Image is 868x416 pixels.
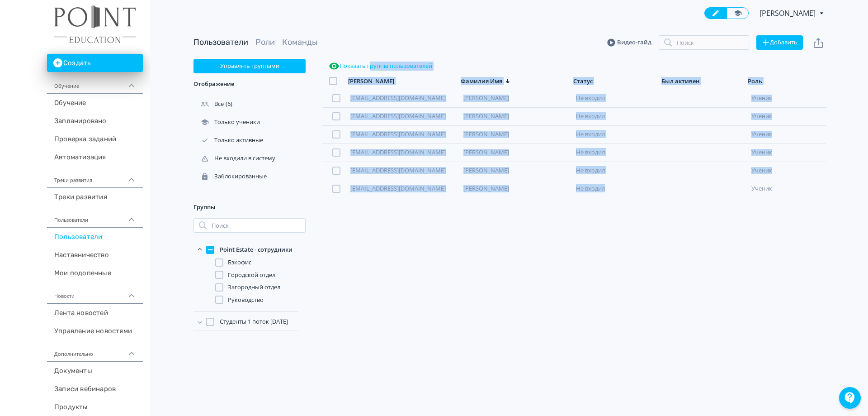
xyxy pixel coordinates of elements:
[47,282,143,304] div: Новости
[751,95,823,102] div: ученик
[228,296,264,305] span: Руководство
[576,149,656,156] div: Не входил
[47,264,143,282] a: Мои подопечные
[350,166,446,174] a: [EMAIL_ADDRESS][DOMAIN_NAME]
[47,340,143,362] div: Дополнительно
[607,38,651,47] a: Видео-гайд
[350,112,446,120] a: [EMAIL_ADDRESS][DOMAIN_NAME]
[350,148,446,156] a: [EMAIL_ADDRESS][DOMAIN_NAME]
[751,113,823,120] div: ученик
[228,283,280,292] span: Загородный отдел
[228,258,251,267] span: Бэкофис
[463,166,509,174] a: [PERSON_NAME]
[54,5,136,43] img: https://files.teachbase.ru/system/account/58038/logo/medium-97ce4804649a7c623cb39ef927fe1cc2.png
[751,167,823,174] div: ученик
[576,167,656,174] div: Не входил
[348,77,394,85] div: [PERSON_NAME]
[220,245,292,254] span: Point Estate - сотрудники
[327,59,434,73] button: Показать группы пользователей
[47,94,143,112] a: Обучение
[573,77,593,85] div: Статус
[461,77,502,85] div: Фамилия Имя
[47,362,143,380] a: Документы
[756,35,803,50] button: Добавить
[661,77,699,85] div: Был активен
[759,8,817,19] span: Татьяна Мальцева
[576,185,656,192] div: Не входил
[463,94,509,102] a: [PERSON_NAME]
[47,228,143,246] a: Пользователи
[751,185,823,192] div: ученик
[47,304,143,322] a: Лента новостей
[576,113,656,120] div: Не входил
[576,131,656,138] div: Не входил
[47,166,143,188] div: Треки развития
[47,130,143,148] a: Проверка заданий
[193,172,269,181] div: Заблокированные
[193,118,262,126] div: Только ученики
[47,54,143,72] button: Создать
[47,380,143,398] a: Записи вебинаров
[193,136,265,144] div: Только активные
[193,37,248,47] a: Пользователи
[350,94,446,102] a: [EMAIL_ADDRESS][DOMAIN_NAME]
[193,196,306,218] div: Группы
[47,206,143,228] div: Пользователи
[813,38,824,48] svg: Экспорт пользователей файлом
[47,398,143,416] a: Продукты
[748,77,762,85] div: Роль
[47,246,143,264] a: Наставничество
[463,112,509,120] a: [PERSON_NAME]
[47,322,143,340] a: Управление новостями
[576,95,656,102] div: Не входил
[47,112,143,130] a: Запланировано
[463,148,509,156] a: [PERSON_NAME]
[350,184,446,192] a: [EMAIL_ADDRESS][DOMAIN_NAME]
[751,131,823,138] div: ученик
[193,59,306,73] button: Управлять группами
[193,154,277,163] div: Не входили в систему
[282,37,318,47] a: Команды
[193,73,306,95] div: Отображение
[193,95,306,113] div: (6)
[193,100,226,108] div: Все
[726,7,749,19] a: Переключиться в режим ученика
[255,37,275,47] a: Роли
[47,72,143,94] div: Обучение
[47,188,143,206] a: Треки развития
[220,317,288,326] span: Студенты 1 поток сентябрь 25
[47,148,143,166] a: Автоматизация
[751,149,823,156] div: ученик
[463,184,509,192] a: [PERSON_NAME]
[463,130,509,138] a: [PERSON_NAME]
[350,130,446,138] a: [EMAIL_ADDRESS][DOMAIN_NAME]
[228,271,275,280] span: Городской отдел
